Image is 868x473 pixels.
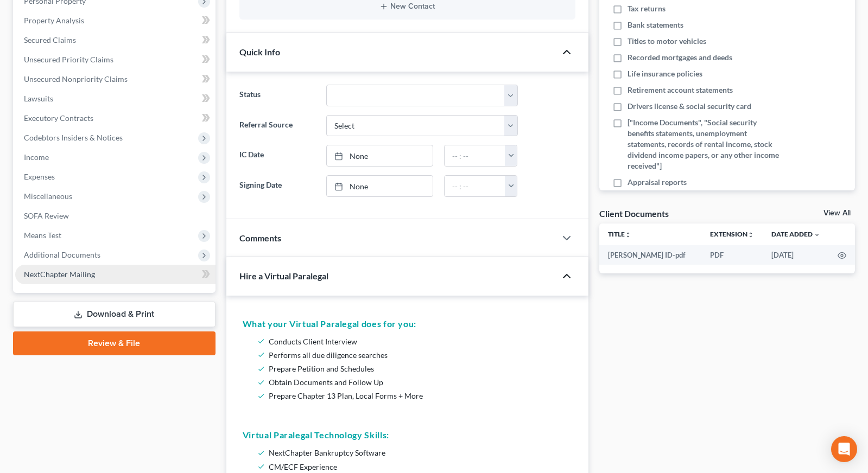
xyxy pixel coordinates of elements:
a: View All [823,209,851,217]
span: Unsecured Nonpriority Claims [24,74,128,84]
input: -- : -- [445,145,505,166]
label: Signing Date [234,175,321,197]
a: Download & Print [13,302,216,327]
span: SOFA Review [24,211,69,220]
div: Client Documents [599,208,669,219]
span: Comments [239,233,281,243]
li: Performs all due diligence searches [269,348,568,362]
h5: What your Virtual Paralegal does for you: [243,317,572,330]
span: Retirement account statements [628,85,733,95]
span: Means Test [24,231,61,240]
a: Property Analysis [15,11,216,30]
span: Income [24,152,49,162]
span: Hire a Virtual Paralegal [239,271,328,281]
li: Conducts Client Interview [269,335,568,348]
a: None [327,176,433,196]
span: Secured Claims [24,35,76,44]
a: Unsecured Nonpriority Claims [15,69,216,89]
span: Quick Info [239,47,280,57]
li: Prepare Chapter 13 Plan, Local Forms + More [269,389,568,402]
a: SOFA Review [15,206,216,226]
span: Unsecured Priority Claims [24,55,113,64]
span: Appraisal reports [628,177,687,188]
span: Codebtors Insiders & Notices [24,133,123,142]
a: Titleunfold_more [608,230,631,238]
span: Lawsuits [24,94,53,103]
a: Review & File [13,331,216,355]
label: Status [234,85,321,106]
i: expand_more [814,232,820,238]
span: Life insurance policies [628,68,702,79]
label: IC Date [234,145,321,167]
input: -- : -- [445,176,505,196]
span: Additional Documents [24,250,100,259]
a: Extensionunfold_more [710,230,754,238]
a: Secured Claims [15,30,216,50]
button: New Contact [248,2,567,11]
a: Date Added expand_more [771,230,820,238]
a: None [327,145,433,166]
li: Obtain Documents and Follow Up [269,375,568,389]
span: Expenses [24,172,55,181]
li: NextChapter Bankruptcy Software [269,446,568,459]
div: Open Intercom Messenger [831,436,857,462]
span: Drivers license & social security card [628,101,751,112]
span: Miscellaneous [24,191,72,201]
span: Executory Contracts [24,113,93,123]
span: NextChapter Mailing [24,270,95,279]
td: [PERSON_NAME] ID-pdf [599,245,701,265]
li: Prepare Petition and Schedules [269,362,568,375]
a: NextChapter Mailing [15,265,216,284]
span: ["Income Documents", "Social security benefits statements, unemployment statements, records of re... [628,117,782,171]
span: Bank statements [628,20,683,30]
i: unfold_more [747,232,754,238]
a: Executory Contracts [15,108,216,128]
span: Titles to motor vehicles [628,36,706,47]
label: Referral Source [234,115,321,137]
td: PDF [701,245,763,265]
a: Lawsuits [15,89,216,108]
i: unfold_more [625,232,631,238]
h5: Virtual Paralegal Technology Skills: [243,429,572,442]
span: Tax returns [628,3,666,14]
span: Recorded mortgages and deeds [628,52,732,63]
span: Property Analysis [24,16,84,25]
a: Unsecured Priority Claims [15,50,216,69]
td: [DATE] [763,245,829,265]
